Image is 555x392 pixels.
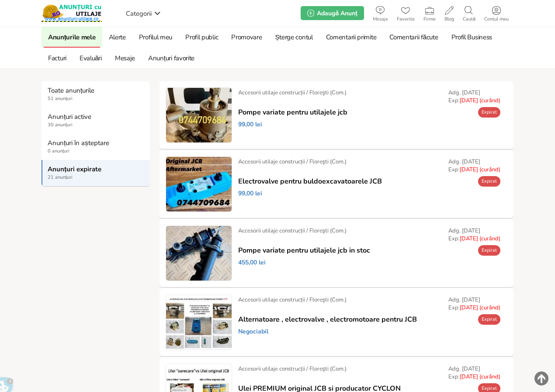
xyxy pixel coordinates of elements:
a: Favorite [392,4,419,22]
a: Facturi [44,48,71,69]
img: Pompe variate pentru utilajele jcb [166,88,232,142]
a: Mesaje [368,4,392,22]
div: Adg. [DATE] Exp: [448,296,500,312]
span: [DATE] (curând) [460,373,500,381]
div: Accesorii utilaje construcții / Floreşti (Com.) [238,365,347,373]
span: Favorite [392,17,419,22]
a: Anunțurile mele [44,27,100,48]
img: Anunturi-Utilaje.RO [42,4,102,22]
span: Categorii [126,9,152,18]
a: Mesaje [111,48,139,69]
a: Toate anunțurile 51 anunțuri [42,81,150,108]
div: Accesorii utilaje construcții / Floreşti (Com.) [238,158,347,166]
a: Profilul meu [135,27,177,48]
div: Adg. [DATE] Exp: [448,365,500,381]
a: Promovare [227,27,266,48]
span: 30 anunțuri [48,121,145,128]
a: Anunțuri expirate 21 anunțuri [42,160,150,186]
span: 455,00 lei [238,259,266,267]
a: Anunțuri în așteptare 0 anunțuri [42,134,150,160]
span: Expirat [482,247,497,253]
span: 99,00 lei [238,190,262,198]
span: Expirat [482,316,497,323]
span: Expirat [482,109,497,115]
div: Adg. [DATE] Exp: [448,89,500,104]
a: Pompe variate pentru utilajele jcb in stoc [238,246,370,254]
span: [DATE] (curând) [460,166,500,173]
span: Firme [419,17,440,22]
a: Alternatoare , electrovalve , electromotoare pentru JCB [238,316,417,323]
a: Categorii [124,7,163,20]
strong: Toate anunțurile [48,87,145,94]
span: Blog [440,17,458,22]
a: Șterge contul [271,27,317,48]
strong: Anunțuri active [48,113,145,121]
span: Mesaje [368,17,392,22]
strong: Anunțuri expirate [48,165,145,173]
span: Adaugă Anunț [317,9,357,17]
span: [DATE] (curând) [460,304,500,312]
img: Pompe variate pentru utilajele jcb in stoc [166,226,232,281]
a: Profil Business [447,27,497,48]
a: Contul meu [480,4,513,22]
div: Accesorii utilaje construcții / Floreşti (Com.) [238,296,347,304]
a: Comentarii făcute [385,27,442,48]
a: Anunțuri active 30 anunțuri [42,108,150,134]
span: [DATE] (curând) [460,97,500,104]
a: Profil public [181,27,222,48]
a: Electrovalve pentru buldoexcavatoarele JCB [238,177,382,185]
img: Electrovalve pentru buldoexcavatoarele JCB [166,157,232,212]
span: 3 [7,378,14,385]
a: Blog [440,4,458,22]
a: Alerte [104,27,130,48]
span: 21 anunțuri [48,174,145,181]
span: 0 anunțuri [48,148,145,155]
a: Pompe variate pentru utilajele jcb [238,108,347,116]
span: Expirat [482,178,497,184]
a: Firme [419,4,440,22]
div: Adg. [DATE] Exp: [448,227,500,243]
span: Negociabil [238,328,268,336]
span: 99,00 lei [238,121,262,128]
a: Adaugă Anunț [301,6,364,20]
div: Adg. [DATE] Exp: [448,158,500,173]
a: Evaluări [75,48,106,69]
img: Alternatoare , electrovalve , electromotoare pentru JCB [166,295,232,350]
span: [DATE] (curând) [460,235,500,243]
span: Expirat [482,385,497,392]
a: Caută [458,4,480,22]
span: Caută [458,17,480,22]
a: Anunțuri favorite [144,48,199,69]
span: 51 anunțuri [48,95,145,102]
img: scroll-to-top.png [534,371,548,385]
a: Comentarii primite [322,27,381,48]
div: Accesorii utilaje construcții / Floreşti (Com.) [238,227,347,235]
span: Contul meu [480,17,513,22]
strong: Anunțuri în așteptare [48,139,145,147]
div: Accesorii utilaje construcții / Floreşti (Com.) [238,89,347,97]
